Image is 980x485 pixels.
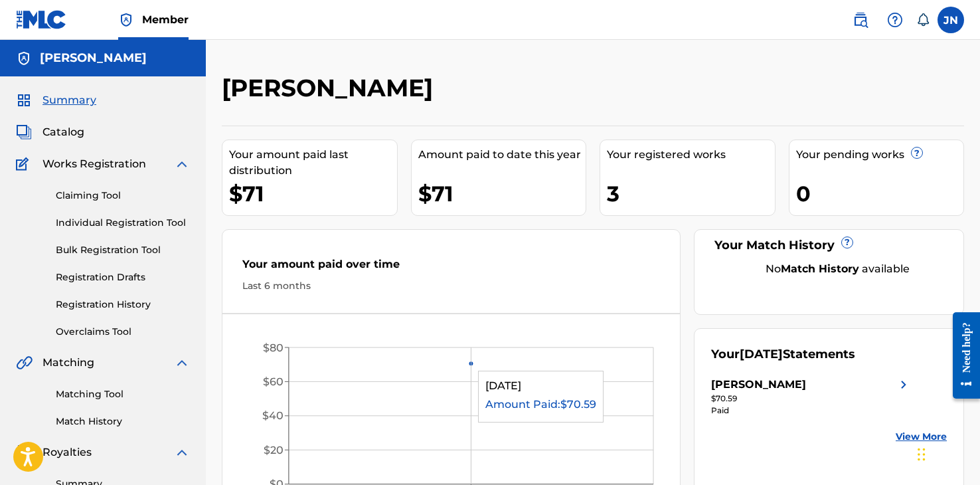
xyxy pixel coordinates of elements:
a: Registration Drafts [56,270,190,284]
div: Your Match History [711,237,947,254]
a: SummarySummary [16,92,96,108]
span: Catalog [42,124,84,140]
div: Help [882,7,908,33]
div: $71 [418,179,586,209]
span: Summary [42,92,96,108]
div: 0 [796,179,964,209]
div: Your Statements [711,345,855,363]
div: Your registered works [607,147,775,163]
a: View More [896,430,947,444]
img: MLC Logo [16,10,67,29]
img: Catalog [16,124,32,140]
a: [PERSON_NAME]right chevron icon$70.59Paid [711,377,912,417]
iframe: Chat Widget [914,421,980,485]
tspan: $20 [264,444,284,456]
span: Member [142,12,189,27]
div: [PERSON_NAME] [711,377,806,393]
span: Royalties [42,444,92,460]
strong: Match History [781,262,859,275]
tspan: $80 [263,341,284,354]
img: help [887,12,903,28]
a: Claiming Tool [56,189,190,203]
div: User Menu [938,7,964,33]
div: Last 6 months [242,279,660,293]
div: 3 [607,179,775,209]
div: $70.59 [711,393,912,405]
img: Matching [16,355,33,371]
div: No available [728,261,947,277]
img: Summary [16,92,32,108]
a: Registration History [56,298,190,312]
tspan: $40 [262,410,284,423]
img: expand [174,156,190,172]
div: Notifications [916,13,930,27]
img: Works Registration [16,156,33,172]
h5: Jean Alexis Ngamije [40,50,147,66]
div: Your pending works [796,147,964,163]
img: Royalties [16,444,32,460]
iframe: Resource Center [943,302,980,409]
div: Your amount paid last distribution [229,147,397,179]
div: $71 [229,179,397,209]
a: Overclaims Tool [56,325,190,339]
img: right chevron icon [896,377,912,393]
img: Accounts [16,50,32,66]
div: Drag [918,435,926,474]
a: Matching Tool [56,387,190,401]
tspan: $60 [263,375,284,388]
div: Paid [711,405,912,417]
img: expand [174,355,190,371]
img: search [853,12,868,28]
span: Works Registration [42,156,146,172]
h2: [PERSON_NAME] [222,73,440,103]
span: ? [912,147,922,158]
a: Match History [56,415,190,429]
img: Top Rightsholder [118,12,134,28]
a: CatalogCatalog [16,124,84,140]
div: Amount paid to date this year [418,147,586,163]
span: Matching [42,355,94,371]
span: [DATE] [740,347,783,361]
a: Public Search [847,7,874,33]
a: Individual Registration Tool [56,216,190,230]
a: Bulk Registration Tool [56,243,190,257]
div: Your amount paid over time [242,256,660,279]
span: ? [842,237,853,248]
img: expand [174,444,190,460]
